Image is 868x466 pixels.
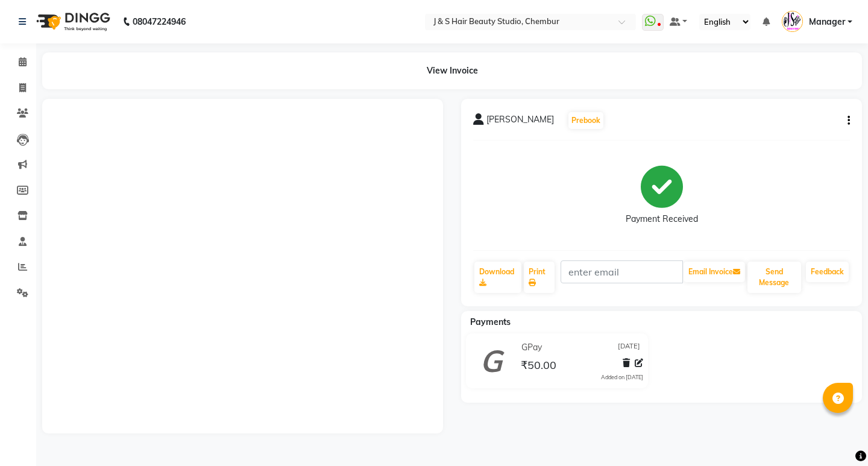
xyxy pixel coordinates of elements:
img: logo [31,5,113,39]
span: GPay [521,341,542,354]
a: Print [524,262,555,293]
button: Email Invoice [684,262,745,282]
span: ₹50.00 [521,358,556,375]
button: Send Message [747,262,801,293]
span: [DATE] [618,341,640,354]
img: Manager [782,11,803,32]
a: Feedback [806,262,849,282]
div: Payment Received [626,213,698,225]
button: Prebook [568,112,603,129]
span: [PERSON_NAME] [486,113,554,130]
input: enter email [561,260,682,283]
div: Added on [DATE] [601,373,643,382]
div: View Invoice [42,52,862,89]
span: Payments [470,316,511,327]
span: Manager [809,16,845,28]
a: Download [474,262,521,293]
b: 08047224946 [133,5,186,39]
